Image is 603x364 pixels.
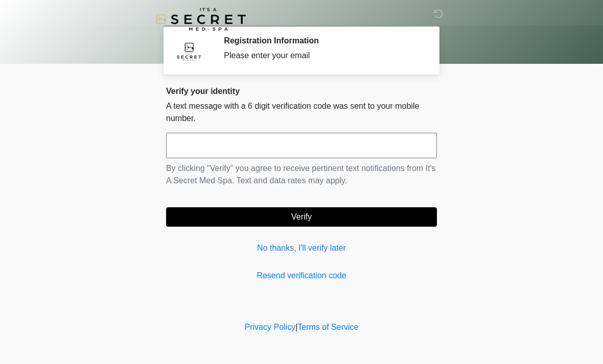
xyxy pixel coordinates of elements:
[156,8,246,31] img: It's A Secret Med Spa Logo
[297,323,358,331] a: Terms of Service
[174,36,204,66] img: Agent Avatar
[166,86,437,96] h2: Verify your identity
[224,36,422,45] h2: Registration Information
[166,270,437,282] a: Resend verification code
[224,50,422,62] div: Please enter your email
[166,242,437,254] a: No thanks, I'll verify later
[166,162,437,187] p: By clicking "Verify" you agree to receive pertinent text notifications from It's A Secret Med Spa...
[245,323,296,331] a: Privacy Policy
[295,323,297,331] a: |
[166,207,437,227] button: Verify
[166,100,437,125] p: A text message with a 6 digit verification code was sent to your mobile number.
